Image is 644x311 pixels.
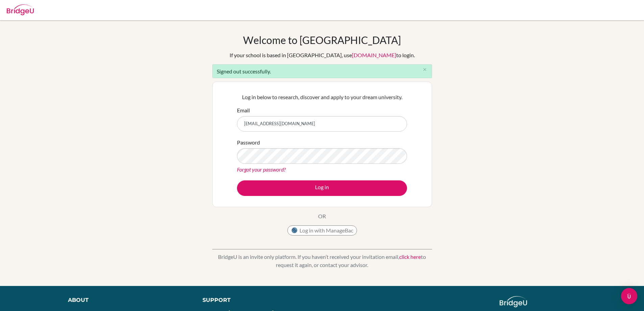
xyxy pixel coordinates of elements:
div: Open Intercom Messenger [621,288,637,304]
label: Password [237,138,260,147]
button: Log in with ManageBac [287,225,357,236]
img: Bridge-U [7,4,34,15]
p: BridgeU is an invite only platform. If you haven’t received your invitation email, to request it ... [212,253,432,269]
p: OR [318,212,326,220]
a: click here [399,253,421,260]
div: If your school is based in [GEOGRAPHIC_DATA], use to login. [230,51,415,59]
a: Forgot your password? [237,166,286,173]
i: close [422,67,427,72]
button: Log in [237,180,407,196]
p: Log in below to research, discover and apply to your dream university. [237,93,407,101]
button: Close [418,65,432,75]
label: Email [237,106,250,114]
img: logo_white@2x-f4f0deed5e89b7ecb1c2cc34c3e3d731f90f0f143d5ea2071677605dd97b5244.png [500,296,527,307]
div: Signed out successfully. [212,64,432,78]
div: Support [202,296,314,304]
a: [DOMAIN_NAME] [352,52,396,58]
h1: Welcome to [GEOGRAPHIC_DATA] [243,34,401,46]
div: About [68,296,187,304]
